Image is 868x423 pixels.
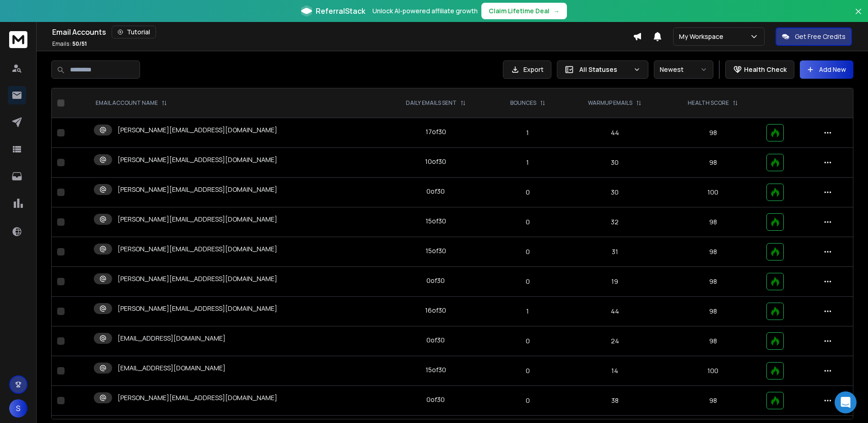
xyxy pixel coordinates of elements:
p: BOUNCES [510,99,536,107]
p: Health Check [744,65,787,74]
span: → [553,6,560,16]
td: 98 [665,118,761,148]
p: 0 [496,188,559,197]
p: 0 [496,396,559,405]
p: My Workspace [679,32,727,41]
span: 50 / 51 [72,40,87,48]
p: [EMAIL_ADDRESS][DOMAIN_NAME] [118,363,226,373]
td: 98 [665,267,761,297]
div: EMAIL ACCOUNT NAME [96,99,167,107]
td: 19 [565,267,665,297]
td: 24 [565,326,665,356]
p: 1 [496,158,559,167]
div: 0 of 30 [426,187,445,196]
p: Emails : [52,40,87,48]
button: Health Check [725,60,794,79]
div: Open Intercom Messenger [835,391,857,413]
div: 0 of 30 [426,336,445,345]
td: 31 [565,237,665,267]
p: DAILY EMAILS SENT [406,99,457,107]
td: 98 [665,297,761,326]
p: 0 [496,277,559,286]
div: 0 of 30 [426,395,445,404]
td: 98 [665,207,761,237]
p: [PERSON_NAME][EMAIL_ADDRESS][DOMAIN_NAME] [118,215,277,224]
p: 0 [496,366,559,375]
div: 15 of 30 [426,365,446,374]
div: 15 of 30 [426,246,446,255]
p: 1 [496,307,559,316]
button: Get Free Credits [776,27,852,46]
td: 14 [565,356,665,386]
div: 17 of 30 [426,127,446,136]
p: 0 [496,217,559,227]
p: HEALTH SCORE [688,99,729,107]
p: 0 [496,247,559,256]
button: Close banner [852,5,864,27]
td: 100 [665,356,761,386]
button: Claim Lifetime Deal→ [481,3,567,19]
div: 16 of 30 [425,306,446,315]
td: 98 [665,386,761,416]
p: [PERSON_NAME][EMAIL_ADDRESS][DOMAIN_NAME] [118,155,277,164]
button: Tutorial [112,26,156,38]
button: Newest [654,60,713,79]
td: 38 [565,386,665,416]
p: [PERSON_NAME][EMAIL_ADDRESS][DOMAIN_NAME] [118,274,277,283]
p: [PERSON_NAME][EMAIL_ADDRESS][DOMAIN_NAME] [118,185,277,194]
p: [PERSON_NAME][EMAIL_ADDRESS][DOMAIN_NAME] [118,393,277,402]
td: 98 [665,237,761,267]
button: Export [503,60,551,79]
button: Add New [800,60,853,79]
p: 0 [496,336,559,346]
button: S [9,399,27,418]
p: [EMAIL_ADDRESS][DOMAIN_NAME] [118,334,226,343]
td: 44 [565,118,665,148]
p: Get Free Credits [795,32,846,41]
p: WARMUP EMAILS [588,99,632,107]
td: 98 [665,326,761,356]
div: 15 of 30 [426,217,446,226]
td: 32 [565,207,665,237]
p: All Statuses [579,65,630,74]
td: 44 [565,297,665,326]
td: 100 [665,178,761,207]
td: 30 [565,148,665,178]
td: 98 [665,148,761,178]
td: 30 [565,178,665,207]
div: Email Accounts [52,26,633,38]
p: [PERSON_NAME][EMAIL_ADDRESS][DOMAIN_NAME] [118,125,277,135]
p: [PERSON_NAME][EMAIL_ADDRESS][DOMAIN_NAME] [118,304,277,313]
p: [PERSON_NAME][EMAIL_ADDRESS][DOMAIN_NAME] [118,244,277,254]
p: Unlock AI-powered affiliate growth [372,6,478,16]
span: ReferralStack [316,5,365,16]
div: 10 of 30 [425,157,446,166]
div: 0 of 30 [426,276,445,285]
p: 1 [496,128,559,137]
